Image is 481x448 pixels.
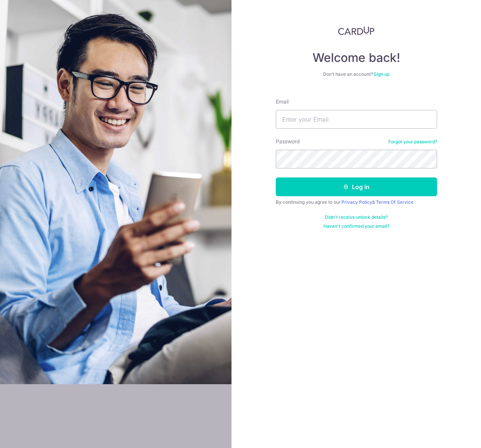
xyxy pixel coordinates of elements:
[325,214,388,220] a: Didn't receive unlock details?
[388,139,437,145] a: Forgot your password?
[276,50,437,65] h4: Welcome back!
[341,199,372,205] a: Privacy Policy
[276,71,437,77] div: Don’t have an account?
[276,199,437,205] div: By continuing you agree to our &
[276,177,437,196] button: Log in
[276,138,300,145] label: Password
[323,223,389,229] a: Haven't confirmed your email?
[276,98,289,105] label: Email
[338,26,375,35] img: CardUp Logo
[376,199,413,205] a: Terms Of Service
[374,71,389,77] a: Sign up
[276,110,437,129] input: Enter your Email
